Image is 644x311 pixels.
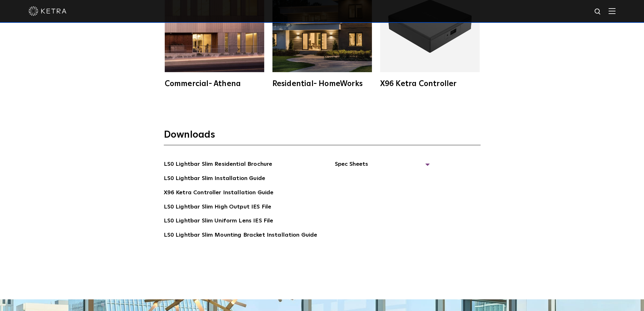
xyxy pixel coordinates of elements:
a: LS0 Lightbar Slim Mounting Bracket Installation Guide [164,231,317,241]
div: Commercial- Athena [165,80,264,88]
div: Residential- HomeWorks [272,80,372,88]
div: X96 Ketra Controller [380,80,480,88]
a: LS0 Lightbar Slim High Output IES File [164,202,271,213]
a: LS0 Lightbar Slim Installation Guide [164,174,265,184]
a: X96 Ketra Controller Installation Guide [164,188,274,198]
img: Hamburger%20Nav.svg [609,8,615,14]
h3: Downloads [164,129,481,145]
a: LS0 Lightbar Slim Uniform Lens IES File [164,216,273,227]
span: Spec Sheets [335,160,430,174]
a: LS0 Lightbar Slim Residential Brochure [164,160,272,170]
img: search icon [594,8,602,16]
img: ketra-logo-2019-white [29,6,67,16]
